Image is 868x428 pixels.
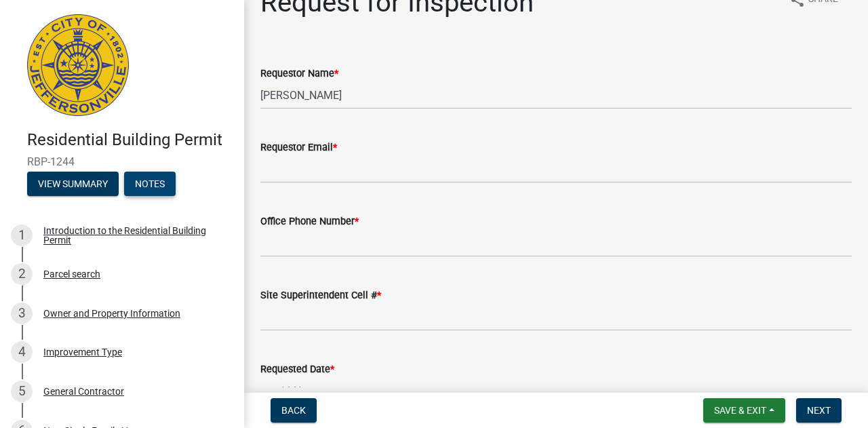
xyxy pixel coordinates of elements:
div: Improvement Type [43,347,122,357]
span: Save & Exit [714,405,766,416]
wm-modal-confirm: Summary [27,179,119,190]
button: Back [271,398,317,423]
div: 4 [11,341,33,363]
div: General Contractor [43,387,124,396]
span: Back [281,405,306,416]
label: Requestor Email [260,143,337,153]
label: Office Phone Number [260,217,359,227]
h4: Residential Building Permit [27,130,233,150]
button: Save & Exit [703,398,785,423]
wm-modal-confirm: Notes [124,179,176,190]
label: Requested Date [260,365,334,374]
button: Next [796,398,842,423]
button: Notes [124,172,176,196]
button: View Summary [27,172,119,196]
img: City of Jeffersonville, Indiana [27,14,129,116]
label: Site Superintendent Cell # [260,291,381,300]
span: RBP-1244 [27,155,217,168]
div: Introduction to the Residential Building Permit [43,226,222,245]
div: Parcel search [43,269,100,279]
div: 1 [11,225,33,246]
div: 3 [11,303,33,324]
span: Next [807,405,831,416]
div: Owner and Property Information [43,309,180,318]
div: 2 [11,263,33,285]
label: Requestor Name [260,69,338,79]
div: 5 [11,381,33,402]
input: mm/dd/yyyy [260,377,384,405]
